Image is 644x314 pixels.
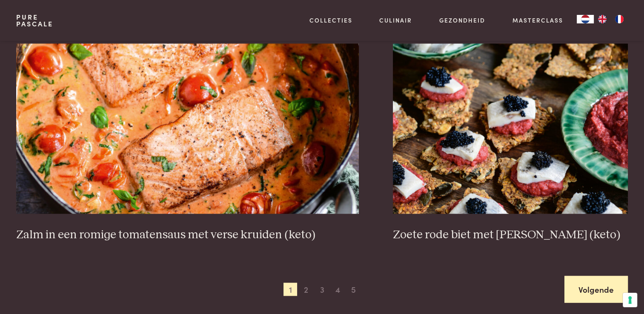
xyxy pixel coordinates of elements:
aside: Language selected: Nederlands [577,15,628,23]
a: Volgende [564,276,628,303]
a: Collecties [309,16,352,25]
a: Culinair [379,16,412,25]
a: PurePascale [16,14,53,27]
span: 3 [315,283,329,296]
h3: Zoete rode biet met [PERSON_NAME] (keto) [393,227,628,242]
a: Zalm in een romige tomatensaus met verse kruiden (keto) Zalm in een romige tomatensaus met verse ... [16,43,359,242]
a: NL [577,15,594,23]
a: EN [594,15,611,23]
button: Uw voorkeuren voor toestemming voor trackingtechnologieën [623,293,637,307]
a: FR [611,15,628,23]
a: Gezondheid [439,16,485,25]
div: Language [577,15,594,23]
img: Zalm in een romige tomatensaus met verse kruiden (keto) [16,43,359,214]
a: Zoete rode biet met zure haring (keto) Zoete rode biet met [PERSON_NAME] (keto) [393,43,628,242]
span: 4 [331,283,345,296]
a: Masterclass [512,16,563,25]
span: 2 [299,283,313,296]
ul: Language list [594,15,628,23]
h3: Zalm in een romige tomatensaus met verse kruiden (keto) [16,227,359,242]
span: 5 [347,283,361,296]
span: 1 [283,283,297,296]
img: Zoete rode biet met zure haring (keto) [393,43,628,214]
